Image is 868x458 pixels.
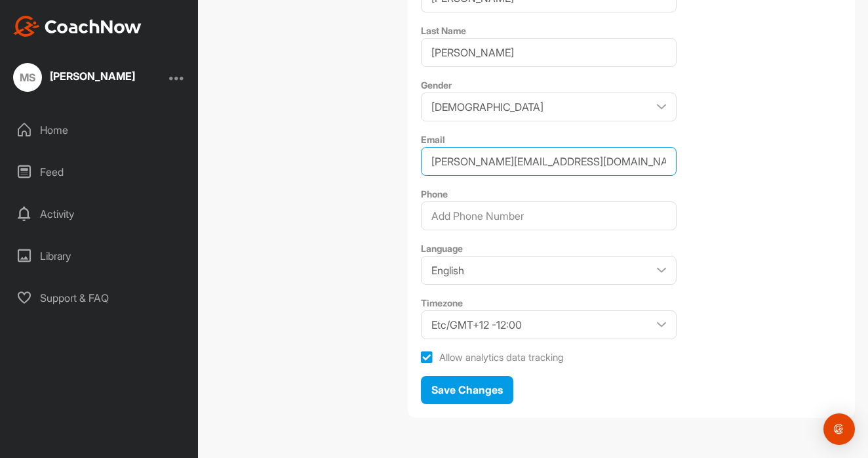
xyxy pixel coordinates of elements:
[13,16,142,37] img: CoachNow
[50,71,135,81] div: [PERSON_NAME]
[7,239,192,272] div: Library
[421,25,466,36] label: Last Name
[421,352,564,364] label: Allow analytics data tracking
[431,383,503,396] span: Save Changes
[823,413,855,445] div: Open Intercom Messenger
[421,201,677,230] input: Add Phone Number
[7,198,192,230] div: Activity
[7,114,192,146] div: Home
[7,156,192,188] div: Feed
[421,79,452,91] label: Gender
[13,63,42,92] div: MS
[421,297,463,308] label: Timezone
[421,376,513,404] button: Save Changes
[7,281,192,314] div: Support & FAQ
[421,188,448,199] label: Phone
[421,134,445,145] label: Email
[421,243,463,254] label: Language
